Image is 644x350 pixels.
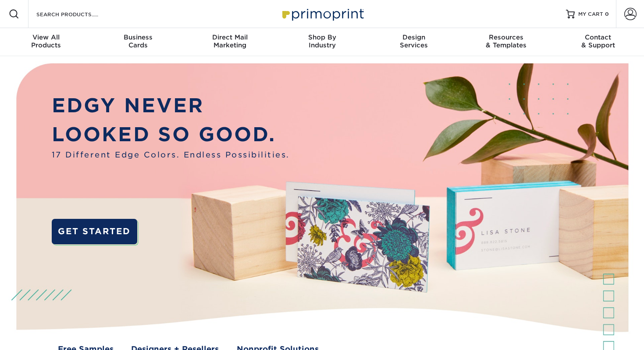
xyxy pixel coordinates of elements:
a: BusinessCards [92,28,184,56]
a: DesignServices [368,28,460,56]
div: Cards [92,33,184,49]
div: Industry [276,33,368,49]
div: & Support [552,33,644,49]
div: Marketing [184,33,276,49]
span: 0 [605,11,609,17]
img: Primoprint [278,4,366,23]
span: Direct Mail [184,33,276,41]
span: Shop By [276,33,368,41]
a: Shop ByIndustry [276,28,368,56]
div: & Templates [460,33,552,49]
p: EDGY NEVER [52,91,290,120]
div: Services [368,33,460,49]
a: GET STARTED [52,219,137,244]
span: Business [92,33,184,41]
span: MY CART [578,11,603,18]
a: Direct MailMarketing [184,28,276,56]
span: 17 Different Edge Colors. Endless Possibilities. [52,149,290,161]
span: Resources [460,33,552,41]
span: Contact [552,33,644,41]
a: Contact& Support [552,28,644,56]
a: Resources& Templates [460,28,552,56]
p: LOOKED SO GOOD. [52,120,290,149]
span: Design [368,33,460,41]
input: SEARCH PRODUCTS..... [36,9,121,19]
